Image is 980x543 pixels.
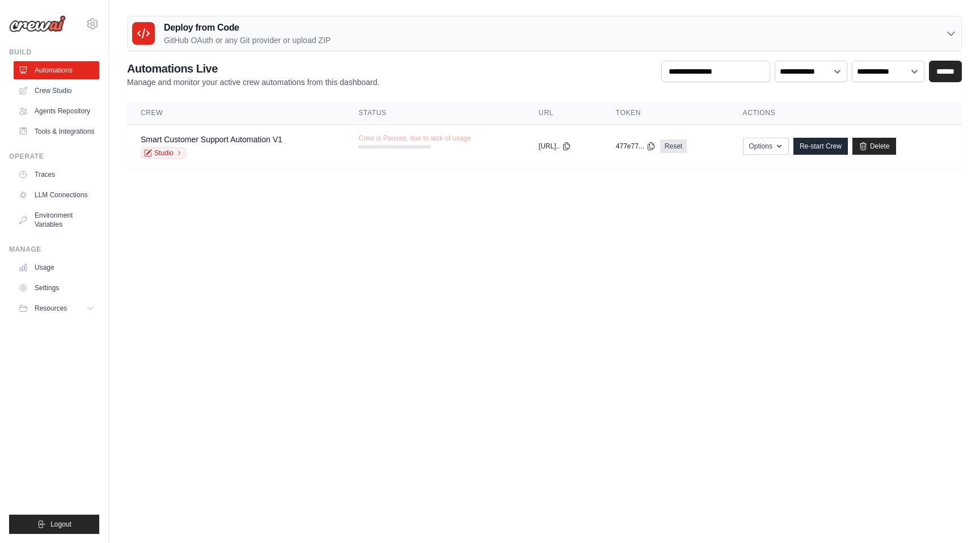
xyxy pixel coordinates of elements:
[9,48,99,57] div: Build
[50,520,71,529] span: Logout
[164,35,331,46] p: GitHub OAuth or any Git provider or upload ZIP
[14,102,99,120] a: Agents Repository
[14,166,99,184] a: Traces
[141,135,282,144] a: Smart Customer Support Automation V1
[9,515,99,534] button: Logout
[9,152,99,161] div: Operate
[793,138,848,155] a: Re-start Crew
[127,77,379,88] p: Manage and monitor your active crew automations from this dashboard.
[14,258,99,277] a: Usage
[141,147,186,159] a: Studio
[358,134,471,143] span: Crew is Paused, due to lack of usage
[14,61,99,79] a: Automations
[14,279,99,297] a: Settings
[14,82,99,100] a: Crew Studio
[660,139,687,153] a: Reset
[35,304,67,313] span: Resources
[14,186,99,204] a: LLM Connections
[127,101,345,125] th: Crew
[743,138,789,155] button: Options
[345,101,525,125] th: Status
[616,142,656,151] button: 477e77...
[14,299,99,317] button: Resources
[525,101,602,125] th: URL
[9,245,99,254] div: Manage
[852,138,896,155] a: Delete
[729,101,962,125] th: Actions
[164,21,331,35] h3: Deploy from Code
[14,206,99,234] a: Environment Variables
[14,122,99,141] a: Tools & Integrations
[127,61,379,77] h2: Automations Live
[9,15,66,32] img: Logo
[602,101,729,125] th: Token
